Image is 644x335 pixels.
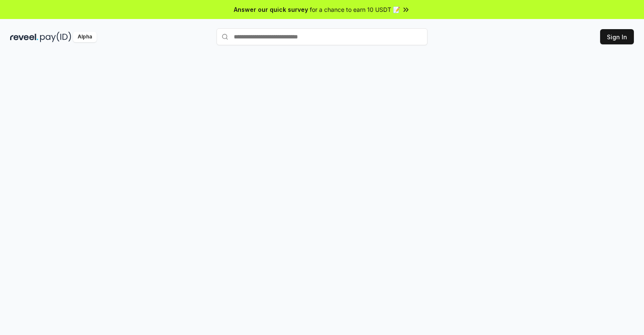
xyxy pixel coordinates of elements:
[600,29,634,44] button: Sign In
[10,32,38,42] img: reveel_dark
[234,5,308,14] span: Answer our quick survey
[310,5,400,14] span: for a chance to earn 10 USDT 📝
[73,32,97,42] div: Alpha
[40,32,71,42] img: pay_id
